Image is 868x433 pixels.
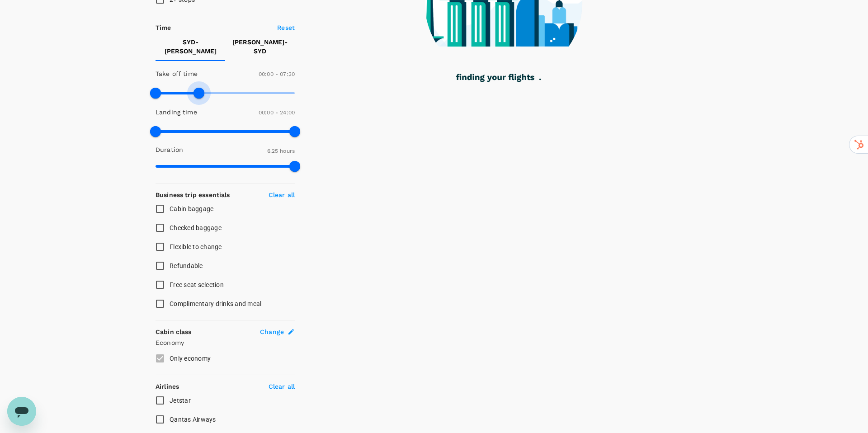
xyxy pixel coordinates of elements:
p: Landing time [156,108,197,117]
g: finding your flights [456,74,534,82]
p: Time [156,23,171,32]
strong: Business trip essentials [156,191,230,198]
span: Change [260,327,284,336]
span: Free seat selection [170,281,224,288]
p: SYD - [PERSON_NAME] [163,38,218,56]
span: Refundable [170,262,203,269]
span: Complimentary drinks and meal [170,300,261,307]
span: Checked baggage [170,224,222,231]
span: Flexible to change [170,243,222,250]
span: Qantas Airways [170,416,216,423]
p: [PERSON_NAME] - SYD [232,38,288,56]
span: Jetstar [170,397,191,404]
span: 00:00 - 24:00 [259,109,295,116]
p: Duration [156,145,183,154]
span: 6.25 hours [267,148,295,154]
g: . [539,79,541,80]
p: Economy [156,338,295,347]
span: 00:00 - 07:30 [259,71,295,77]
strong: Airlines [156,383,179,390]
span: Cabin baggage [170,205,213,212]
p: Clear all [269,382,295,391]
p: Reset [277,23,295,32]
strong: Cabin class [156,328,192,335]
p: Take off time [156,69,198,78]
p: Clear all [269,190,295,199]
iframe: Button to launch messaging window [7,397,36,426]
span: Only economy [170,355,211,362]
